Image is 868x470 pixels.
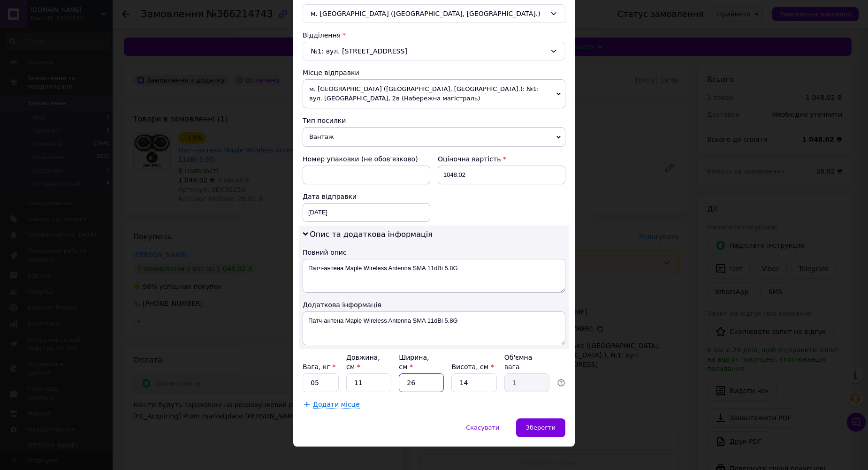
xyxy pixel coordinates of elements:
label: Довжина, см [346,354,380,371]
span: Тип посилки [303,117,346,124]
span: Зберегти [526,424,556,431]
div: Відділення [303,30,565,40]
span: Місце відправки [303,69,359,76]
span: Додати місце [313,401,360,409]
div: Об'ємна вага [504,353,549,371]
div: м. [GEOGRAPHIC_DATA] ([GEOGRAPHIC_DATA], [GEOGRAPHIC_DATA].) [303,4,565,23]
div: Оціночна вартість [438,154,565,164]
label: Ширина, см [399,354,429,371]
span: Вантаж [303,127,565,147]
div: Номер упаковки (не обов'язково) [303,154,430,164]
label: Висота, см [451,363,494,371]
div: Додаткова інформація [303,300,565,310]
div: Повний опис [303,248,565,257]
div: Дата відправки [303,192,430,201]
div: №1: вул. [STREET_ADDRESS] [303,42,565,61]
span: м. [GEOGRAPHIC_DATA] ([GEOGRAPHIC_DATA], [GEOGRAPHIC_DATA].): №1: вул. [GEOGRAPHIC_DATA], 2в (Наб... [303,79,565,108]
label: Вага, кг [303,363,335,371]
span: Скасувати [466,424,499,431]
span: Опис та додаткова інформація [310,230,433,239]
textarea: Патч-антена Maple Wireless Antenna SMA 11dBi 5.8G [303,259,565,293]
textarea: Патч-антена Maple Wireless Antenna SMA 11dBi 5.8G [303,311,565,345]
